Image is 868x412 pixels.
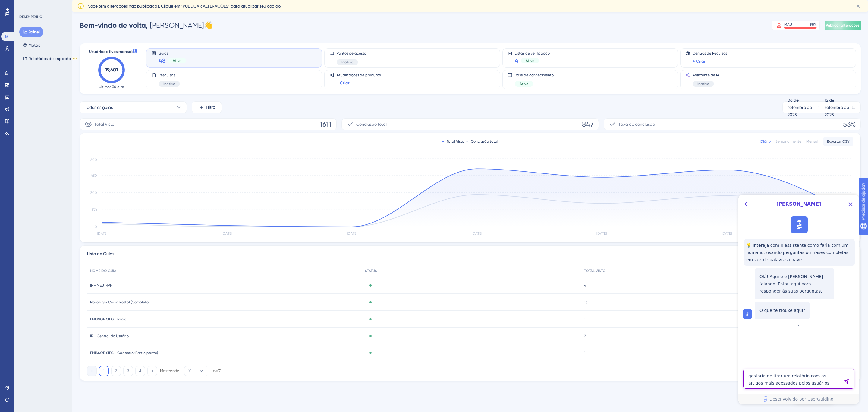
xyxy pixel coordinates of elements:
font: STATUS [365,269,377,273]
font: Inativo [341,60,353,64]
button: Exportar CSV [823,137,853,146]
button: 4 [135,366,145,376]
tspan: 300 [90,191,97,195]
font: Inativo [697,82,709,86]
tspan: 0 [95,225,97,229]
iframe: Assistente de IA UserGuiding [738,195,859,404]
font: 1611 [320,120,332,128]
font: 53% [843,120,856,128]
font: Assistente de IA [693,73,719,77]
font: 1 [584,317,585,321]
font: Pesquisas [159,73,175,77]
text: 19,601 [105,67,118,73]
button: 2 [111,366,121,376]
font: Guias [159,51,168,55]
font: 3 [127,369,129,373]
button: 10 [184,366,208,376]
font: Diário [760,139,771,144]
font: Exportar CSV [827,139,850,144]
font: Mensal [806,139,818,144]
tspan: 450 [91,173,97,178]
font: Publicar alterações [826,23,860,27]
font: 48 [159,57,165,64]
button: 3 [123,366,133,376]
font: EMISSOR SIEG - Início [90,317,126,321]
font: Novo IriS - Caixa Postal (Completo) [90,300,149,304]
font: Ativo [173,59,181,63]
font: 👋 [204,21,213,30]
font: + Criar [337,81,350,85]
font: Listas de verificação [515,51,550,55]
font: Conclusão total [356,122,387,127]
font: Atualizações de produtos [337,73,381,77]
font: Filtro [206,105,215,110]
font: 10 [188,369,192,373]
font: Ativo [526,59,534,63]
font: Usuários ativos mensais [89,49,134,54]
font: Você tem alterações não publicadas. Clique em "PUBLICAR ALTERAÇÕES" para atualizar seu código. [88,4,281,8]
font: Mostrando [160,369,179,373]
font: 2 [584,334,586,338]
button: 1 [99,366,109,376]
font: Centros de Recursos [693,51,727,55]
font: IR - MEU IRPF [90,283,112,287]
font: MAU [784,22,792,27]
tspan: [DATE] [97,231,107,236]
font: de [213,369,218,373]
font: Ativo [520,82,528,86]
font: 2 [115,369,117,373]
tspan: [DATE] [347,231,357,236]
font: 98 [810,22,814,27]
font: Total Visto [94,122,114,127]
font: 847 [582,120,594,128]
font: 12 de setembro de 2025 [825,98,849,117]
font: Conclusão total [471,139,498,144]
font: 31 [218,369,221,373]
font: 1 [584,351,585,355]
font: Bem-vindo de volta, [80,21,148,30]
font: 13 [584,300,587,304]
tspan: 600 [90,158,97,162]
font: + Criar [693,59,706,64]
font: [PERSON_NAME] [150,21,204,30]
tspan: [DATE] [222,231,232,236]
font: Taxa de conclusão [618,122,655,127]
font: Inativo [163,82,175,86]
tspan: 150 [92,208,97,212]
button: Filtro [192,101,222,113]
font: TOTAL VISTO [584,269,606,273]
font: % [814,22,817,27]
font: Total Visto [447,139,464,144]
font: Todos os guias [85,105,113,110]
font: 4 [515,57,518,64]
font: Semanalmente [775,139,801,144]
font: Precisar de ajuda? [14,3,52,7]
tspan: [DATE] [722,231,732,236]
font: Pontos de acesso [337,51,366,55]
font: 4 [139,369,141,373]
button: Todos os guias [80,101,187,113]
font: 06 de setembro de 2025 [788,98,812,117]
tspan: [DATE] [596,231,607,236]
font: 1 [103,369,105,373]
